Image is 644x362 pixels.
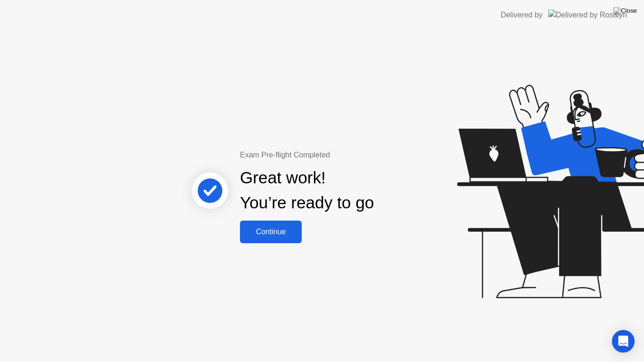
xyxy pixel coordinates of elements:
[240,165,374,215] div: Great work! You’re ready to go
[240,221,302,243] button: Continue
[548,9,627,20] img: Delivered by Rosalyn
[612,330,635,353] div: Open Intercom Messenger
[613,7,637,15] img: Close
[243,228,299,236] div: Continue
[240,149,435,161] div: Exam Pre-flight Completed
[501,9,543,21] div: Delivered by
